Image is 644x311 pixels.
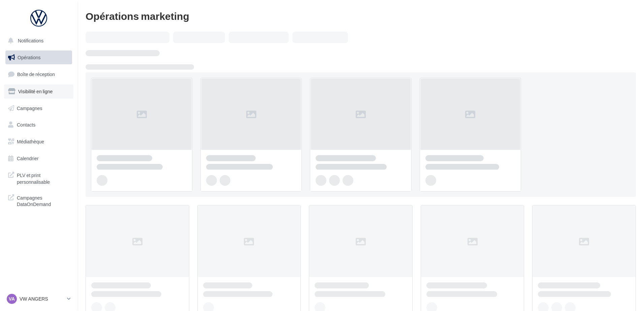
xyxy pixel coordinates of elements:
[4,135,73,149] a: Médiathèque
[9,296,15,302] span: VA
[4,84,73,99] a: Visibilité en ligne
[86,11,636,21] div: Opérations marketing
[17,139,44,144] span: Médiathèque
[4,34,71,48] button: Notifications
[4,67,73,81] a: Boîte de réception
[17,105,42,111] span: Campagnes
[17,155,39,161] span: Calendrier
[17,71,55,77] span: Boîte de réception
[5,292,72,305] a: VA VW ANGERS
[4,118,73,132] a: Contacts
[17,193,69,208] span: Campagnes DataOnDemand
[17,122,35,128] span: Contacts
[4,50,73,65] a: Opérations
[18,89,53,94] span: Visibilité en ligne
[18,38,43,43] span: Notifications
[17,171,69,185] span: PLV et print personnalisable
[20,296,64,302] p: VW ANGERS
[4,191,73,210] a: Campagnes DataOnDemand
[4,151,73,166] a: Calendrier
[18,55,40,60] span: Opérations
[4,168,73,188] a: PLV et print personnalisable
[4,101,73,115] a: Campagnes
